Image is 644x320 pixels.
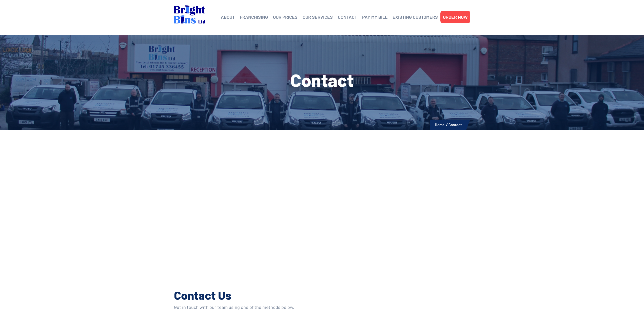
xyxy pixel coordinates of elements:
a: FRANCHISING [240,13,268,21]
a: OUR SERVICES [303,13,333,21]
a: Home [435,122,444,127]
a: ABOUT [221,13,235,21]
a: PAY MY BILL [362,13,387,21]
a: ORDER NOW [443,13,468,21]
a: EXISTING CUSTOMERS [393,13,438,21]
a: CONTACT [338,13,357,21]
h2: Contact Us [174,288,344,303]
li: Contact [448,121,462,128]
h1: Contact [174,71,470,89]
a: OUR PRICES [273,13,298,21]
p: Get in touch with our team using one of the methods below. [174,303,344,311]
